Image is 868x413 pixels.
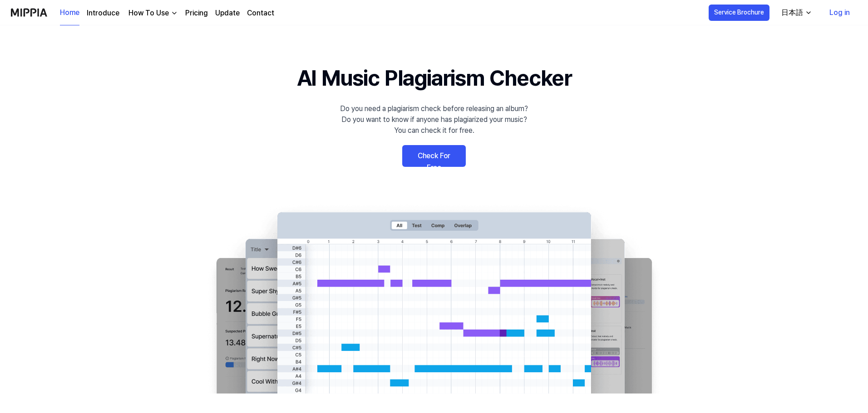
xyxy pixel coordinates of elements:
a: Pricing [185,8,208,19]
a: Update [215,8,240,19]
a: Contact [247,8,274,19]
button: How To Use [127,8,178,19]
div: 日本語 [779,7,805,18]
div: Do you need a plagiarism check before releasing an album? Do you want to know if anyone has plagi... [340,103,528,136]
img: down [171,10,178,17]
button: Service Brochure [709,5,769,21]
img: main Image [198,203,670,394]
div: How To Use [127,8,171,19]
button: 日本語 [774,4,818,22]
a: Check For Free [402,145,466,167]
a: Home [60,0,79,25]
h1: AI Music Plagiarism Checker [297,62,572,94]
a: Introduce [87,8,119,19]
